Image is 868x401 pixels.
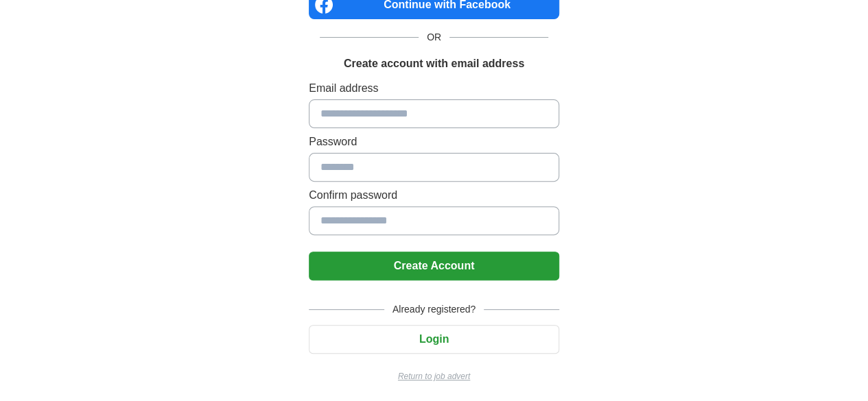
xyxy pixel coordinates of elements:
label: Password [309,134,559,150]
h1: Create account with email address [344,56,524,72]
span: OR [419,30,449,45]
button: Login [309,325,559,354]
label: Confirm password [309,187,559,204]
span: Already registered? [384,302,484,317]
a: Return to job advert [309,370,559,382]
label: Email address [309,80,559,97]
button: Create Account [309,252,559,280]
a: Login [309,333,559,345]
